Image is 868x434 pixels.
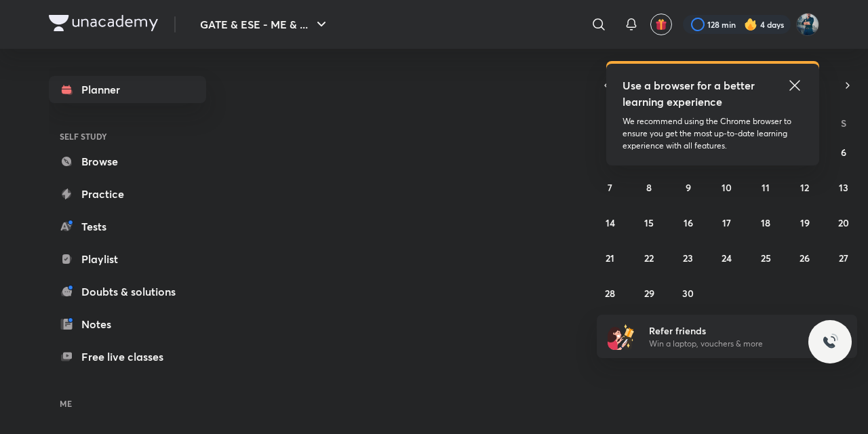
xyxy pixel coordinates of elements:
a: Free live classes [49,343,206,370]
abbr: September 26, 2025 [800,252,810,264]
img: ttu [822,334,838,350]
abbr: September 30, 2025 [682,287,694,300]
button: September 21, 2025 [599,247,621,269]
abbr: September 24, 2025 [722,252,732,264]
button: September 6, 2025 [833,141,854,163]
img: avatar [655,18,667,31]
abbr: September 12, 2025 [800,181,809,194]
button: September 15, 2025 [638,212,660,233]
abbr: September 27, 2025 [839,252,848,264]
img: Vinay Upadhyay [796,13,819,36]
button: September 24, 2025 [716,247,738,269]
button: September 8, 2025 [638,176,660,198]
abbr: September 9, 2025 [686,181,691,194]
img: streak [744,18,757,31]
a: Tests [49,213,206,240]
button: September 23, 2025 [677,247,699,269]
button: September 28, 2025 [599,282,621,304]
abbr: Saturday [841,117,846,130]
a: Notes [49,311,206,338]
button: avatar [650,14,672,35]
button: September 26, 2025 [794,247,816,269]
button: September 27, 2025 [833,247,854,269]
button: September 7, 2025 [599,176,621,198]
button: September 17, 2025 [716,212,738,233]
button: September 22, 2025 [638,247,660,269]
p: We recommend using the Chrome browser to ensure you get the most up-to-date learning experience w... [623,115,803,152]
a: Company Logo [49,15,158,35]
abbr: September 25, 2025 [761,252,771,264]
a: Practice [49,180,206,208]
abbr: September 23, 2025 [683,252,693,264]
abbr: September 21, 2025 [606,252,614,264]
button: September 9, 2025 [677,176,699,198]
abbr: September 29, 2025 [644,287,654,300]
button: GATE & ESE - ME & ... [192,11,338,38]
abbr: September 8, 2025 [646,181,652,194]
abbr: September 10, 2025 [722,181,732,194]
button: September 11, 2025 [755,176,776,198]
h5: Use a browser for a better learning experience [623,77,757,110]
abbr: September 22, 2025 [644,252,654,264]
button: September 30, 2025 [677,282,699,304]
button: September 12, 2025 [794,176,816,198]
abbr: September 28, 2025 [605,287,615,300]
img: Company Logo [49,15,158,31]
abbr: September 15, 2025 [644,216,654,229]
a: Planner [49,76,206,103]
button: September 14, 2025 [599,212,621,233]
button: September 18, 2025 [755,212,776,233]
abbr: September 19, 2025 [800,216,810,229]
abbr: September 18, 2025 [761,216,770,229]
abbr: September 7, 2025 [608,181,612,194]
button: September 16, 2025 [677,212,699,233]
abbr: September 16, 2025 [684,216,693,229]
abbr: September 6, 2025 [841,146,846,159]
p: Win a laptop, vouchers & more [649,338,816,350]
img: referral [608,323,635,350]
abbr: September 17, 2025 [722,216,731,229]
a: Playlist [49,245,206,273]
button: September 29, 2025 [638,282,660,304]
a: Doubts & solutions [49,278,206,305]
button: September 10, 2025 [716,176,738,198]
button: September 19, 2025 [794,212,816,233]
abbr: September 14, 2025 [606,216,615,229]
abbr: September 11, 2025 [762,181,770,194]
button: September 20, 2025 [833,212,854,233]
abbr: September 20, 2025 [838,216,849,229]
h6: SELF STUDY [49,125,206,148]
h6: ME [49,392,206,415]
a: Browse [49,148,206,175]
button: September 25, 2025 [755,247,776,269]
h6: Refer friends [649,323,816,338]
abbr: September 13, 2025 [839,181,848,194]
button: September 13, 2025 [833,176,854,198]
